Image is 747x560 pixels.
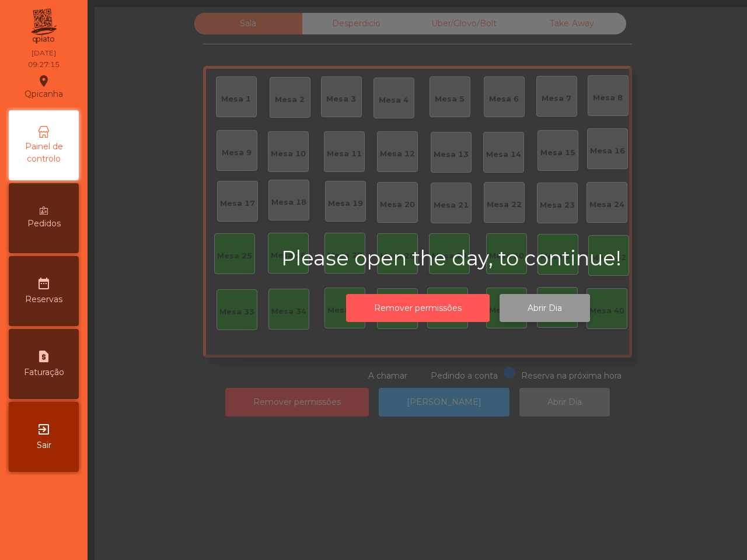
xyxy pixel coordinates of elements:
span: Reservas [25,293,62,306]
div: 09:27:15 [28,60,60,70]
span: Pedidos [27,218,61,230]
i: exit_to_app [37,422,51,436]
button: Abrir Dia [500,294,590,323]
span: Painel de controlo [12,141,76,165]
i: date_range [37,276,51,290]
i: request_page [37,349,51,363]
h2: Please open the day, to continue! [281,246,655,271]
span: Faturação [24,366,64,379]
i: location_on [37,74,51,88]
div: [DATE] [32,48,56,58]
button: Remover permissões [346,294,490,323]
div: Qpicanha [25,72,63,101]
span: Sair [37,439,51,452]
img: qpiato [29,6,58,47]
